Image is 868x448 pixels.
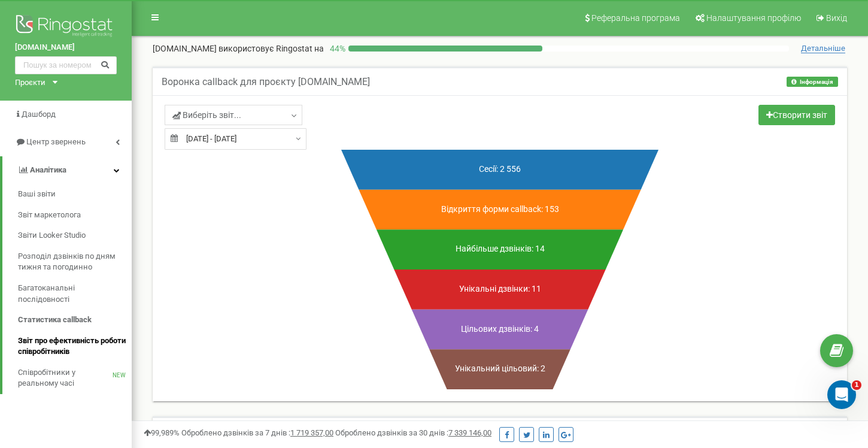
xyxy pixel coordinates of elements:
p: [DOMAIN_NAME] [153,43,324,55]
span: Вихід [826,13,847,23]
a: Розподіл дзвінків по дням тижня та погодинно [18,246,132,278]
span: Статистика callback [18,314,92,326]
iframe: Intercom live chat [827,380,856,409]
span: Оброблено дзвінків за 30 днів : [335,428,491,437]
span: Звіт про ефективність роботи співробітників [18,335,126,358]
span: Багатоканальні послідовності [18,283,126,305]
span: Звіт маркетолога [18,210,81,221]
a: Статистика callback [18,310,132,331]
a: Звіт маркетолога [18,205,132,226]
span: Налаштування профілю [706,13,801,23]
a: Виберіть звіт... [165,105,302,125]
span: Співробітники у реальному часі [18,367,113,389]
span: Розподіл дзвінків по дням тижня та погодинно [18,251,126,273]
span: 1 [852,380,861,390]
input: Пошук за номером [15,56,117,74]
span: Ваші звіти [18,189,56,200]
h5: Воронка callback для проєкту [DOMAIN_NAME] [162,77,370,87]
span: Виберіть звіт... [172,109,241,121]
span: Дашборд [22,110,56,119]
span: Оброблено дзвінків за 7 днів : [181,428,333,437]
img: Ringostat logo [15,12,117,42]
u: 7 339 146,00 [448,428,491,437]
a: Звіти Looker Studio [18,225,132,246]
a: Багатоканальні послідовності [18,278,132,310]
p: 44 % [324,43,348,55]
a: Співробітники у реальному часіNEW [18,362,132,394]
span: Звіти Looker Studio [18,230,86,241]
span: Реферальна програма [591,13,680,23]
a: Створити звіт [758,105,835,125]
u: 1 719 357,00 [290,428,333,437]
span: Аналiтика [30,165,66,174]
a: [DOMAIN_NAME] [15,42,117,53]
a: Ваші звіти [18,184,132,205]
span: Детальніше [801,44,845,53]
a: Звіт про ефективність роботи співробітників [18,331,132,362]
div: Проєкти [15,77,45,89]
button: Інформація [787,77,838,87]
span: Центр звернень [26,137,86,146]
span: 99,989% [144,428,180,437]
a: Аналiтика [2,156,132,184]
span: використовує Ringostat на [218,44,324,53]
